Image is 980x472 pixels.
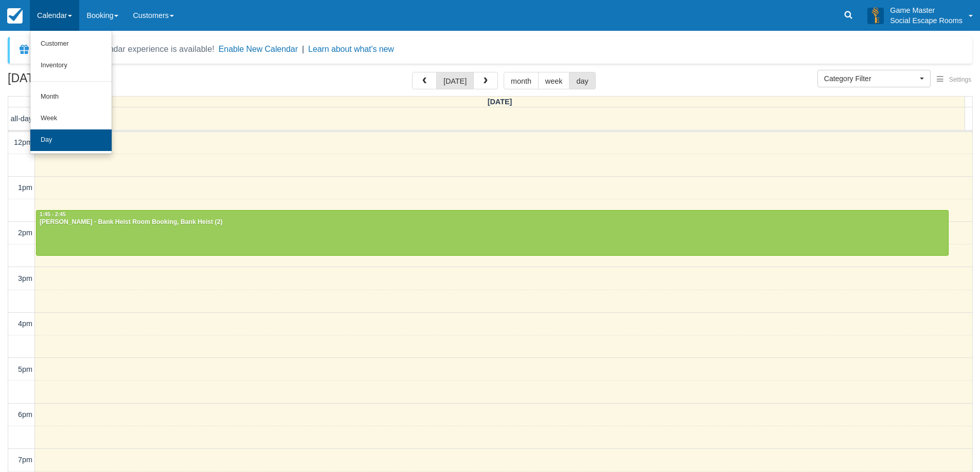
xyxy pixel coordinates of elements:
span: 7pm [18,456,32,464]
h2: [DATE] [8,72,138,91]
img: A3 [867,7,884,24]
a: Learn about what's new [308,45,394,53]
button: month [504,72,539,89]
span: 3pm [18,274,32,282]
a: Customer [30,33,112,55]
p: Game Master [890,5,963,15]
span: 2pm [18,229,32,237]
span: 6pm [18,410,32,419]
span: 1:45 - 2:45 [40,212,66,217]
button: day [569,72,595,89]
a: 1:45 - 2:45[PERSON_NAME] - Bank Heist Room Booking, Bank Heist (2) [36,210,949,255]
p: Social Escape Rooms [890,15,963,26]
button: Settings [931,72,977,87]
button: Category Filter [817,70,931,87]
div: A new Booking Calendar experience is available! [34,43,215,55]
span: [DATE] [488,98,512,106]
button: week [538,72,570,89]
span: all-day [11,115,32,123]
span: 4pm [18,319,32,328]
a: Day [30,129,112,151]
a: Month [30,86,112,108]
button: [DATE] [436,72,474,89]
ul: Calendar [30,31,112,154]
div: [PERSON_NAME] - Bank Heist Room Booking, Bank Heist (2) [39,218,946,226]
img: checkfront-main-nav-mini-logo.png [7,8,23,24]
span: Settings [949,76,971,83]
a: Week [30,108,112,129]
a: Inventory [30,55,112,77]
span: 12pm [14,138,32,146]
span: Category Filter [824,73,917,84]
button: Enable New Calendar [219,44,298,54]
span: 1pm [18,183,32,192]
span: | [302,45,304,53]
span: 5pm [18,365,32,373]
